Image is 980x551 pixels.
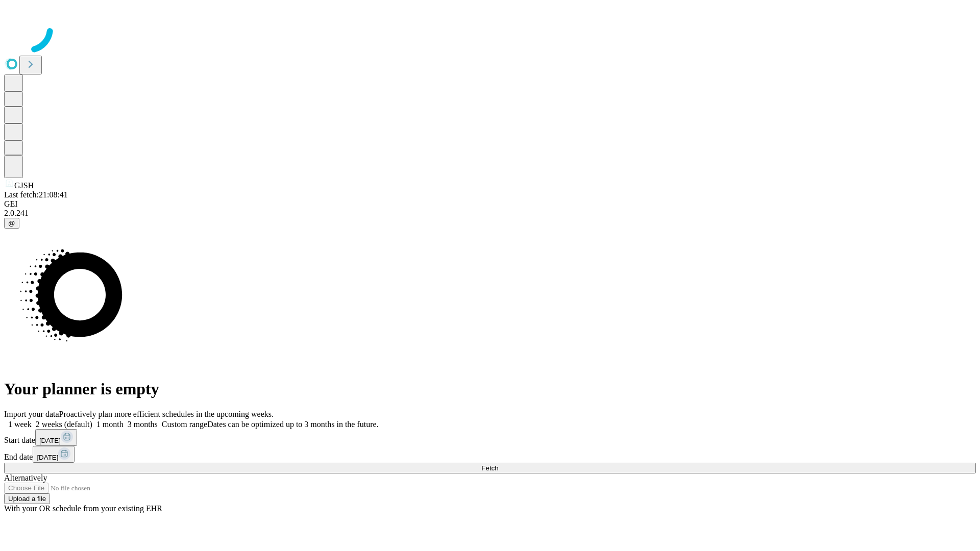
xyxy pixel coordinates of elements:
[4,429,976,446] div: Start date
[14,181,34,190] span: GJSH
[4,190,68,199] span: Last fetch: 21:08:41
[4,463,976,473] button: Fetch
[8,420,32,429] span: 1 week
[4,380,976,398] h1: Your planner is empty
[4,209,976,218] div: 2.0.241
[59,410,274,418] span: Proactively plan more efficient schedules in the upcoming weeks.
[4,504,162,513] span: With your OR schedule from your existing EHR
[96,420,124,429] span: 1 month
[128,420,158,429] span: 3 months
[36,420,92,429] span: 2 weeks (default)
[162,420,207,429] span: Custom range
[207,420,378,429] span: Dates can be optimized up to 3 months in the future.
[37,454,58,461] span: [DATE]
[4,493,50,504] button: Upload a file
[4,199,976,209] div: GEI
[39,437,61,444] span: [DATE]
[4,473,47,482] span: Alternatively
[4,410,59,418] span: Import your data
[8,219,15,227] span: @
[4,218,19,229] button: @
[33,446,75,463] button: [DATE]
[481,464,498,472] span: Fetch
[35,429,77,446] button: [DATE]
[4,446,976,463] div: End date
